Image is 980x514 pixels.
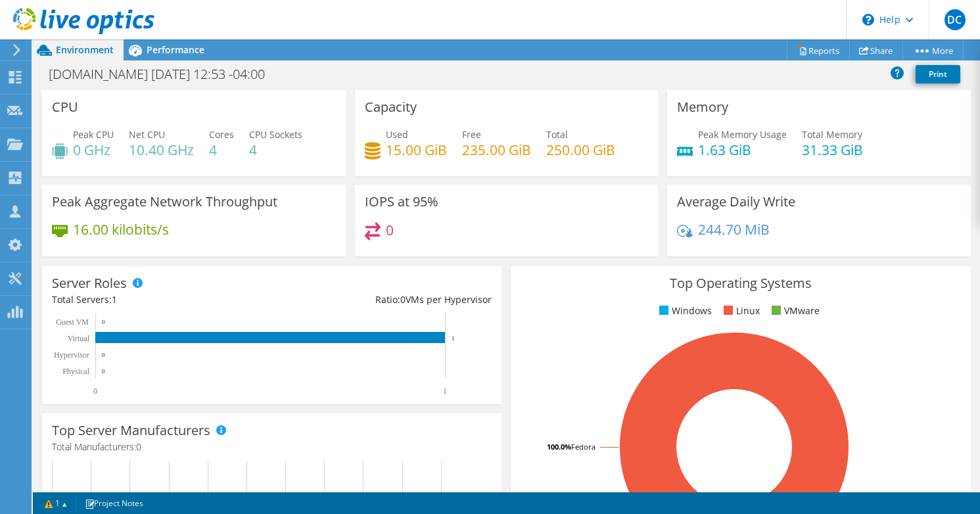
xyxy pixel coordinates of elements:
[802,128,862,141] span: Total Memory
[129,143,194,157] h4: 10.40 GHz
[102,368,105,375] text: 0
[102,352,105,358] text: 0
[52,195,277,209] h3: Peak Aggregate Network Throughput
[209,143,234,157] h4: 4
[521,276,960,291] h3: Top Operating Systems
[52,276,127,291] h3: Server Roles
[400,293,406,306] span: 0
[365,195,438,209] h3: IOPS at 95%
[73,128,114,141] span: Peak CPU
[147,43,204,56] span: Performance
[249,128,302,141] span: CPU Sockets
[862,14,874,26] svg: \n
[365,100,417,114] h3: Capacity
[677,195,795,209] h3: Average Daily Write
[462,128,481,141] span: Free
[386,143,447,157] h4: 15.00 GiB
[547,442,571,452] tspan: 100.0%
[52,100,78,114] h3: CPU
[698,128,787,141] span: Peak Memory Usage
[56,43,114,56] span: Environment
[656,304,712,318] li: Windows
[802,143,863,157] h4: 31.33 GiB
[102,319,105,325] text: 0
[112,293,117,306] span: 1
[768,304,820,318] li: VMware
[129,128,165,141] span: Net CPU
[76,495,152,511] a: Project Notes
[698,222,770,237] h4: 244.70 MiB
[136,440,141,453] span: 0
[720,304,760,318] li: Linux
[386,128,408,141] span: Used
[43,67,285,82] h1: [DOMAIN_NAME] [DATE] 12:53 -04:00
[52,440,492,454] h4: Total Manufacturers:
[52,423,210,438] h3: Top Server Manufacturers
[272,292,492,307] div: Ratio: VMs per Hypervisor
[386,223,394,237] h4: 0
[443,386,447,396] text: 1
[93,386,97,396] text: 0
[35,495,76,511] a: 1
[209,128,234,141] span: Cores
[698,143,787,157] h4: 1.63 GiB
[73,143,114,157] h4: 0 GHz
[73,222,169,237] h4: 16.00 kilobits/s
[462,143,531,157] h4: 235.00 GiB
[56,317,89,327] text: Guest VM
[916,65,960,83] a: Print
[849,40,903,60] a: Share
[571,442,595,452] tspan: Fedora
[68,334,90,343] text: Virtual
[62,367,89,376] text: Physical
[677,100,728,114] h3: Memory
[546,128,568,141] span: Total
[52,292,272,307] div: Total Servers:
[945,9,966,30] span: DC
[546,143,615,157] h4: 250.00 GiB
[54,350,89,360] text: Hypervisor
[787,40,850,60] a: Reports
[249,143,302,157] h4: 4
[452,335,455,342] text: 1
[902,40,964,60] a: More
